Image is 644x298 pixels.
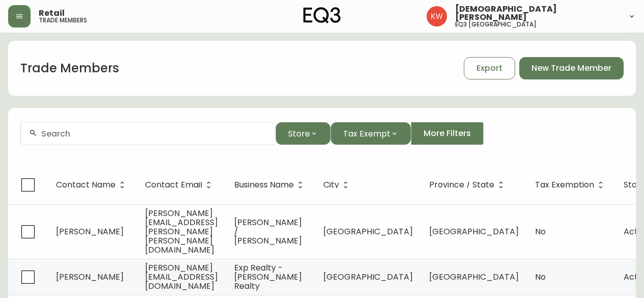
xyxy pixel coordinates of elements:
span: Contact Email [145,182,202,188]
span: [DEMOGRAPHIC_DATA][PERSON_NAME] [455,5,620,21]
span: Tax Exemption [535,182,594,188]
span: Contact Name [56,180,129,189]
span: City [323,182,339,188]
button: New Trade Member [519,57,624,79]
img: f33162b67396b0982c40ce2a87247151 [427,6,447,26]
button: Export [464,57,515,79]
span: [GEOGRAPHIC_DATA] [429,271,519,283]
span: Province / State [429,182,494,188]
span: [PERSON_NAME] / [PERSON_NAME] [234,216,302,247]
input: Search [41,129,267,139]
span: Contact Name [56,182,116,188]
button: More Filters [411,122,484,145]
span: Store [288,127,310,140]
span: [GEOGRAPHIC_DATA] [429,226,519,237]
span: [PERSON_NAME] [56,271,124,283]
img: logo [303,7,341,23]
span: New Trade Member [531,63,611,74]
span: No [535,271,546,283]
button: Store [275,122,330,145]
span: Tax Exemption [535,180,607,189]
span: No [535,226,546,237]
span: Tax Exempt [343,127,390,140]
span: Business Name [234,182,294,188]
span: City [323,180,352,189]
span: [PERSON_NAME][EMAIL_ADDRESS][PERSON_NAME][PERSON_NAME][DOMAIN_NAME] [145,207,218,256]
span: Business Name [234,180,307,189]
button: Tax Exempt [330,122,411,145]
span: [GEOGRAPHIC_DATA] [323,226,413,237]
h5: eq3 [GEOGRAPHIC_DATA] [455,21,537,28]
span: Retail [39,9,65,17]
span: [PERSON_NAME][EMAIL_ADDRESS][DOMAIN_NAME] [145,262,218,292]
span: [PERSON_NAME] [56,226,124,237]
span: More Filters [424,128,471,139]
span: Province / State [429,180,508,189]
span: [GEOGRAPHIC_DATA] [323,271,413,283]
span: Export [477,63,502,74]
h1: Trade Members [20,60,119,77]
h5: trade members [39,17,87,23]
span: Contact Email [145,180,215,189]
span: Exp Realty - [PERSON_NAME] Realty [234,262,302,292]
